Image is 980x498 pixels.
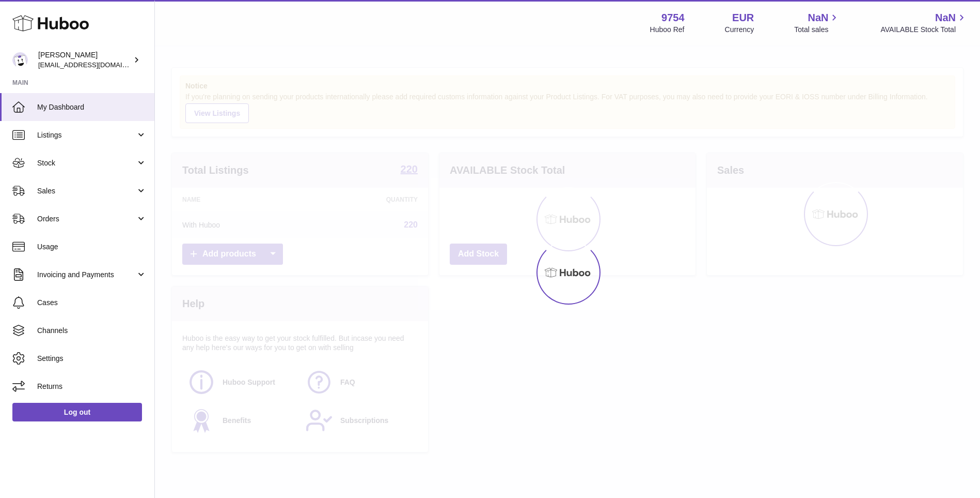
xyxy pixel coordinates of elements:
span: Returns [37,382,147,391]
span: Settings [37,354,147,364]
span: Cases [37,298,147,308]
a: NaN AVAILABLE Stock Total [880,11,968,35]
a: NaN Total sales [794,11,840,35]
span: Sales [37,186,136,196]
a: Log out [12,403,142,421]
strong: 9754 [661,11,685,25]
span: My Dashboard [37,102,147,112]
span: AVAILABLE Stock Total [880,25,968,35]
span: Invoicing and Payments [37,270,136,280]
div: Currency [725,25,754,35]
span: [EMAIL_ADDRESS][DOMAIN_NAME] [38,61,152,69]
span: Stock [37,158,136,168]
span: NaN [935,11,956,25]
div: Huboo Ref [650,25,685,35]
div: [PERSON_NAME] [38,50,131,70]
span: Listings [37,130,136,140]
span: Channels [37,326,147,336]
span: Orders [37,214,136,224]
img: info@fieldsluxury.london [12,52,28,68]
span: Total sales [794,25,840,35]
strong: EUR [732,11,754,25]
span: Usage [37,242,147,252]
span: NaN [808,11,828,25]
